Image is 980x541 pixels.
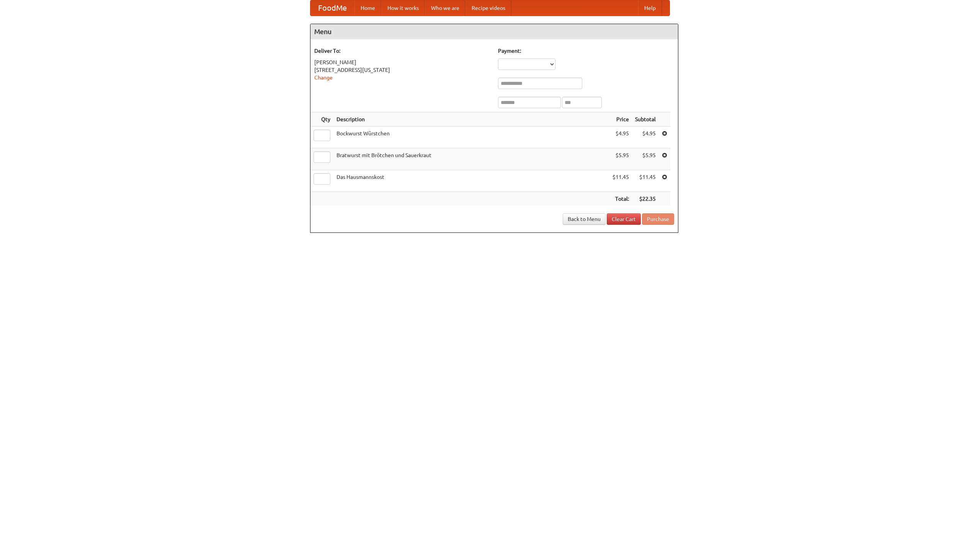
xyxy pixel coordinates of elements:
[465,0,511,16] a: Recipe videos
[498,47,674,55] h5: Payment:
[314,47,490,55] h5: Deliver To:
[381,0,425,16] a: How it works
[314,66,490,74] div: [STREET_ADDRESS][US_STATE]
[609,170,632,192] td: $11.45
[632,192,659,206] th: $22.35
[310,0,354,16] a: FoodMe
[638,0,662,16] a: Help
[314,75,333,81] a: Change
[310,112,333,127] th: Qty
[310,24,678,39] h4: Menu
[314,58,490,66] div: [PERSON_NAME]
[333,127,609,148] td: Bockwurst Würstchen
[609,112,632,127] th: Price
[632,148,659,170] td: $5.95
[607,213,641,225] a: Clear Cart
[333,170,609,192] td: Das Hausmannskost
[333,148,609,170] td: Bratwurst mit Brötchen und Sauerkraut
[563,213,606,225] a: Back to Menu
[632,112,659,127] th: Subtotal
[354,0,381,16] a: Home
[609,127,632,148] td: $4.95
[333,112,609,127] th: Description
[642,213,674,225] button: Purchase
[632,127,659,148] td: $4.95
[609,192,632,206] th: Total:
[609,148,632,170] td: $5.95
[425,0,465,16] a: Who we are
[632,170,659,192] td: $11.45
